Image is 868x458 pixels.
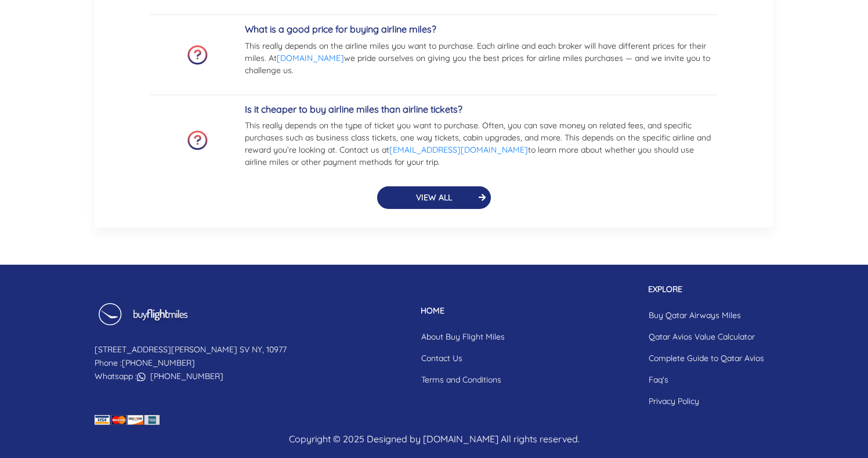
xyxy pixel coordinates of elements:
[377,191,491,203] a: VIEW ALL
[245,120,718,168] p: This really depends on the type of ticket you want to purchase. Often, you can save money on rela...
[639,326,773,348] a: Qatar Avios Value Calculator
[95,302,190,334] img: Buy Flight Miles Footer Logo
[639,391,773,412] a: Privacy Policy
[122,358,195,368] a: [PHONE_NUMBER]
[412,326,514,348] a: About Buy Flight Miles
[245,24,718,35] h5: What is a good price for buying airline miles?
[150,371,223,381] a: [PHONE_NUMBER]
[95,415,160,425] img: credit card icon
[245,40,718,77] p: This really depends on the airline miles you want to purchase. Each airline and each broker will ...
[639,305,773,326] a: Buy Qatar Airways Miles
[245,104,718,115] h5: Is it cheaper to buy airline miles than airline tickets?
[377,186,491,209] button: VIEW ALL
[137,373,146,381] img: whatsapp icon
[187,131,208,150] img: faq-icon.png
[277,53,344,63] a: [DOMAIN_NAME]
[187,45,208,65] img: faq-icon.png
[412,348,514,369] a: Contact Us
[639,369,773,391] a: Faq's
[95,343,287,383] p: [STREET_ADDRESS][PERSON_NAME] SV NY, 10977 Phone : Whatsapp :
[412,369,514,391] a: Terms and Conditions
[639,348,773,369] a: Complete Guide to Qatar Avios
[639,283,773,295] p: EXPLORE
[412,305,514,317] p: HOME
[389,145,528,155] a: [EMAIL_ADDRESS][DOMAIN_NAME]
